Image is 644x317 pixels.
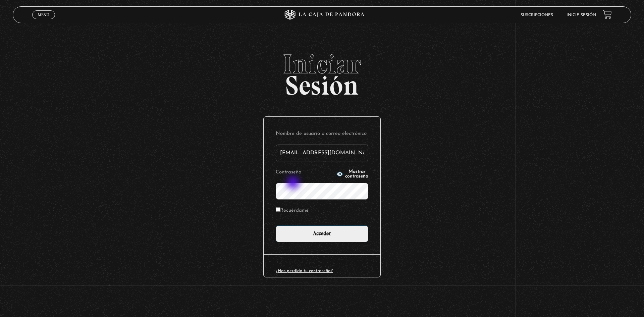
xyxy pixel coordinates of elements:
a: Suscripciones [521,13,553,17]
a: ¿Has perdido tu contraseña? [276,269,333,273]
input: Acceder [276,225,368,242]
span: Menu [38,13,49,17]
a: View your shopping cart [603,10,612,19]
label: Nombre de usuario o correo electrónico [276,129,368,139]
a: Inicie sesión [567,13,596,17]
span: Mostrar contraseña [345,169,368,179]
span: Iniciar [13,51,631,77]
span: Cerrar [36,18,52,23]
h2: Sesión [13,51,631,94]
input: Recuérdame [276,207,280,212]
label: Recuérdame [276,206,309,216]
label: Contraseña [276,167,334,178]
button: Mostrar contraseña [336,169,368,179]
